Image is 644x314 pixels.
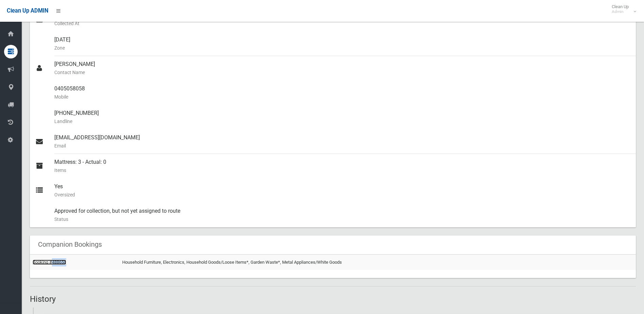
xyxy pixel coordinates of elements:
[54,215,630,223] small: Status
[54,129,630,154] div: [EMAIL_ADDRESS][DOMAIN_NAME]
[54,105,630,129] div: [PHONE_NUMBER]
[54,44,630,52] small: Zone
[54,142,630,150] small: Email
[54,117,630,125] small: Landline
[30,238,110,251] header: Companion Bookings
[30,295,636,303] h2: History
[7,7,48,14] span: Clean Up ADMIN
[33,260,66,265] a: Booking #488650
[54,154,630,178] div: Mattress: 3 - Actual: 0
[54,81,630,105] div: 0405058058
[54,68,630,76] small: Contact Name
[54,191,630,199] small: Oversized
[608,4,636,14] span: Clean Up
[54,56,630,81] div: [PERSON_NAME]
[54,166,630,174] small: Items
[54,93,630,101] small: Mobile
[54,32,630,56] div: [DATE]
[54,19,630,28] small: Collected At
[30,129,636,154] a: [EMAIL_ADDRESS][DOMAIN_NAME]Email
[54,203,630,227] div: Approved for collection, but not yet assigned to route
[54,178,630,203] div: Yes
[119,255,636,270] td: Household Furniture, Electronics, Household Goods/Loose Items*, Garden Waste*, Metal Appliances/W...
[612,9,629,14] small: Admin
